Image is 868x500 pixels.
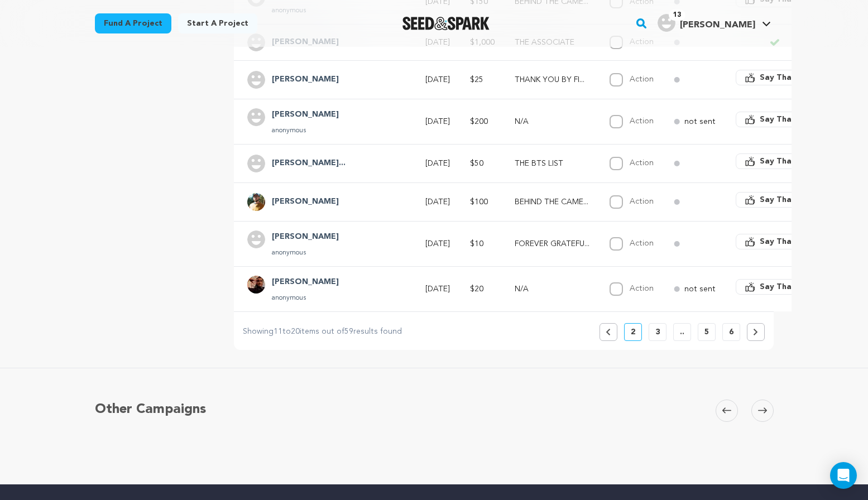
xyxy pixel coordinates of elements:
h4: Hoku Uchiyama [272,276,339,289]
button: Say Thanks [736,279,814,295]
div: Steve S.'s Profile [658,14,755,32]
p: 6 [729,326,733,338]
button: Say Thanks [736,153,814,169]
a: Seed&Spark Homepage [402,17,490,30]
button: Say Thanks [736,112,814,127]
label: Action [630,239,654,247]
span: $20 [470,285,483,293]
p: .. [680,326,684,338]
span: Say Thanks [760,194,804,205]
p: [DATE] [425,116,450,127]
img: 1b6eff090680ed13.jpg [247,276,265,294]
h4: Hannah McKechnie [272,157,346,170]
button: 3 [649,323,666,341]
span: 13 [669,9,685,21]
p: 3 [655,326,660,338]
p: [DATE] [425,158,450,169]
button: 6 [722,323,740,341]
h4: Sandy Hitchcock [272,230,339,244]
a: Start a project [178,13,257,33]
p: [DATE] [425,238,450,249]
p: [DATE] [425,283,450,295]
p: Showing to items out of results found [243,325,402,339]
span: $50 [470,160,483,167]
label: Action [630,75,654,83]
p: N/A [515,283,589,295]
h4: Eric Simle [272,73,339,86]
span: $100 [470,198,488,206]
img: Seed&Spark Logo Dark Mode [402,17,490,30]
label: Action [630,285,654,292]
label: Action [630,117,654,125]
div: Open Intercom Messenger [830,462,857,489]
p: anonymous [272,248,339,257]
span: [PERSON_NAME] [680,21,755,30]
p: not sent [684,116,716,127]
p: [DATE] [425,196,450,208]
button: 2 [624,323,642,341]
button: Say Thanks [736,70,814,85]
span: Say Thanks [760,236,804,247]
img: 4512c86a858075ae.png [247,193,265,211]
a: Fund a project [95,13,171,33]
label: Action [630,198,654,205]
img: user.png [247,108,265,126]
button: .. [673,323,691,341]
p: N/A [515,116,589,127]
p: [DATE] [425,74,450,85]
span: Steve S.'s Profile [655,12,773,35]
img: user.png [247,230,265,248]
span: 20 [291,328,300,335]
p: anonymous [272,294,339,302]
a: Steve S.'s Profile [655,12,773,32]
button: Say Thanks [736,192,814,208]
p: FOREVER GRATEFUL [515,238,589,249]
img: user.png [247,155,265,172]
span: Say Thanks [760,156,804,167]
span: Say Thanks [760,114,804,125]
p: THE BTS LIST [515,158,589,169]
h4: Trevor Clifford [272,195,339,209]
p: BEHIND THE CAMERA [515,196,589,208]
span: 11 [274,328,282,335]
p: anonymous [272,126,339,135]
button: Say Thanks [736,234,814,249]
span: $200 [470,118,488,126]
span: $10 [470,240,483,248]
h4: Douglas Haigh [272,108,339,122]
p: not sent [684,283,716,295]
label: Action [630,159,654,167]
button: 5 [698,323,716,341]
span: Say Thanks [760,72,804,83]
img: user.png [247,71,265,89]
p: THANK YOU BY FILM [515,74,589,85]
p: 2 [631,326,635,338]
h5: Other Campaigns [95,400,206,420]
p: 5 [704,326,709,338]
span: $25 [470,76,483,84]
span: Say Thanks [760,281,804,292]
span: 59 [344,328,353,335]
img: user.png [658,14,675,32]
